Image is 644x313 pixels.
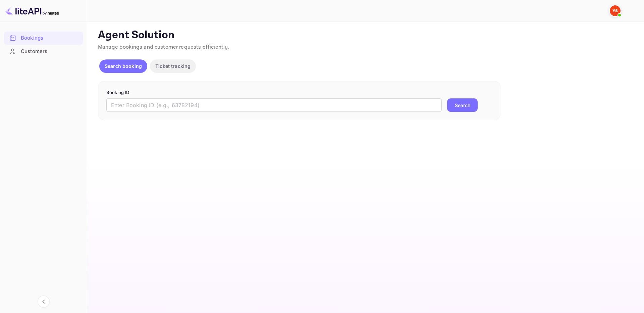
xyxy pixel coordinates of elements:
p: Search booking [105,62,142,70]
div: Customers [21,48,79,55]
p: Agent Solution [98,29,632,42]
p: Ticket tracking [155,62,191,70]
button: Collapse navigation [38,296,50,308]
input: Enter Booking ID (e.g., 63782194) [106,98,442,112]
div: Bookings [21,34,79,42]
button: Search [447,98,478,112]
a: Customers [4,45,83,57]
p: Booking ID [106,89,492,96]
img: LiteAPI logo [5,5,59,16]
a: Bookings [4,32,83,44]
img: Yandex Support [610,5,621,16]
div: Customers [4,45,83,58]
span: Manage bookings and customer requests efficiently. [98,44,229,51]
div: Bookings [4,32,83,45]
